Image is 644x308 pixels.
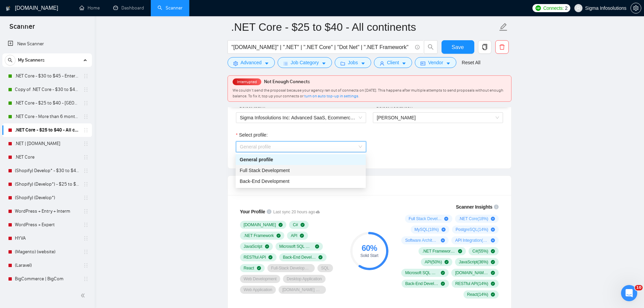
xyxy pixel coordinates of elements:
span: Full-Stack Development [271,265,311,271]
span: Back-End Development [283,255,316,260]
span: holder [83,276,89,282]
span: Desktop Application [287,276,322,282]
span: RESTful API ( 14 %) [455,281,488,286]
span: MySQL ( 18 %) [414,227,439,232]
span: holder [83,100,89,106]
span: check-circle [301,223,305,227]
span: check-circle [491,249,495,253]
span: C# ( 55 %) [472,248,488,254]
button: barsJob Categorycaret-down [278,57,332,68]
span: Full Stack Development [240,168,290,173]
a: .NET Core - $30 to $45 - Enterprise client - ROW [15,69,79,83]
div: General profile [240,156,362,163]
span: [DOMAIN_NAME] MVC [282,287,322,292]
span: check-circle [441,282,445,286]
span: holder [83,155,89,160]
span: 2 [565,4,568,12]
span: setting [233,61,238,66]
div: General profile [236,154,366,165]
span: check-circle [491,292,495,297]
span: search [424,44,437,50]
span: Back-End Development [240,179,289,184]
span: plus-circle [491,238,495,242]
span: check-circle [441,271,445,275]
button: setting [630,3,641,14]
div: Solid Start [350,254,388,258]
span: check-circle [315,244,319,248]
span: Software Architecture & Design ( 14 %) [405,238,438,243]
span: [DOMAIN_NAME] [244,222,276,228]
span: holder [83,236,89,241]
span: info-circle [415,45,420,49]
span: holder [83,182,89,187]
a: searchScanner [158,5,183,11]
span: holder [83,209,89,214]
iframe: Intercom live chat [621,285,637,301]
a: New Scanner [8,37,87,51]
span: holder [83,195,89,200]
span: info-circle [267,209,271,214]
span: check-circle [279,223,283,227]
span: Web Development [244,276,277,282]
button: search [424,40,437,54]
span: check-circle [491,260,495,264]
span: caret-down [264,61,269,66]
span: check-circle [277,234,281,238]
a: setting [630,5,641,11]
span: [PERSON_NAME] [377,115,416,120]
span: Advanced [241,59,262,66]
span: C# [293,222,298,228]
img: logo [6,3,10,14]
a: (Shopify) Develop* - $30 to $45 Enterprise [15,164,79,177]
span: Connects: [543,4,564,12]
span: Job Category [291,59,319,66]
span: check-circle [265,244,269,248]
a: .NET Core - More than 6 months of work [15,110,79,123]
a: (Shopify) (Develop*) [15,191,79,205]
img: upwork-logo.png [535,5,541,11]
span: Web Application [244,287,272,292]
button: idcardVendorcaret-down [415,57,456,68]
span: [DOMAIN_NAME] ( 27 %) [455,270,488,276]
span: API Integration ( 9 %) [455,238,488,243]
span: Not Enough Connects [264,79,310,85]
a: (Magento) (website) [15,245,79,259]
span: We couldn’t send the proposal because your agency ran out of connects on [DATE]. This happens aft... [233,88,503,98]
button: copy [478,40,492,54]
button: search [5,55,16,66]
span: check-circle [491,282,495,286]
span: My Scanners [18,53,45,67]
span: Full Stack Development ( 59 %) [409,216,442,221]
a: homeHome [79,5,100,11]
span: plus-circle [491,228,495,232]
li: New Scanner [2,37,92,51]
a: .NET Core - $25 to $40 - [GEOGRAPHIC_DATA] and [GEOGRAPHIC_DATA] [15,96,79,110]
span: folder [340,61,345,66]
button: settingAdvancedcaret-down [228,57,275,68]
input: Search Freelance Jobs... [232,43,412,51]
span: check-circle [300,234,304,238]
span: Your Profile [240,209,265,214]
span: Interrupted [235,79,259,84]
a: WordPress + Entry + Interm [15,205,79,218]
span: PostgreSQL ( 14 %) [456,227,488,232]
span: copy [478,44,491,50]
span: React [244,265,254,271]
span: .NET Core ( 18 %) [459,216,488,221]
button: delete [495,40,509,54]
a: .NET Core [15,150,79,164]
span: holder [83,222,89,228]
span: plus-circle [491,217,495,221]
span: check-circle [491,271,495,275]
span: Scanner [4,22,40,36]
span: plus-circle [444,217,448,221]
span: double-left [80,292,87,299]
span: API [291,233,297,238]
span: caret-down [361,61,365,66]
span: holder [83,263,89,268]
span: delete [496,44,508,50]
a: Reset All [462,59,480,66]
span: Last sync 20 hours ago [273,209,320,215]
span: Sigma Infosolutions Inc: Advanced SaaS, Ecommerce, Fintech Solutions | ISO 9001 & 27001 | SOC I &... [240,113,362,123]
span: .NET Framework ( 68 %) [422,248,455,254]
